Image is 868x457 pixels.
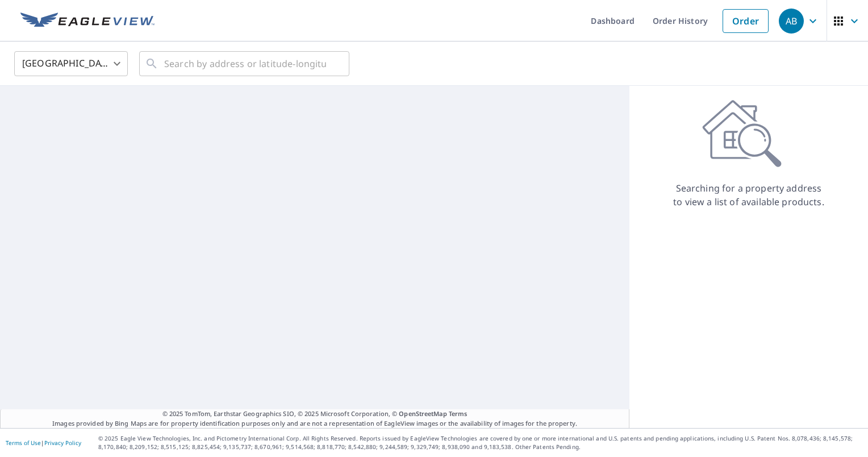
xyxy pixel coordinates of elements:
a: Terms of Use [6,439,41,447]
a: OpenStreetMap [399,409,446,418]
a: Privacy Policy [44,439,81,447]
div: AB [779,9,804,34]
p: Searching for a property address to view a list of available products. [673,181,825,209]
p: © 2025 Eagle View Technologies, Inc. and Pictometry International Corp. All Rights Reserved. Repo... [98,434,862,451]
a: Terms [449,409,468,418]
span: © 2025 TomTom, Earthstar Geographics SIO, © 2025 Microsoft Corporation, © [162,409,468,419]
img: EV Logo [20,13,155,30]
a: Order [723,9,769,33]
div: [GEOGRAPHIC_DATA] [14,48,128,80]
p: | [6,439,81,446]
input: Search by address or latitude-longitude [164,48,326,80]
